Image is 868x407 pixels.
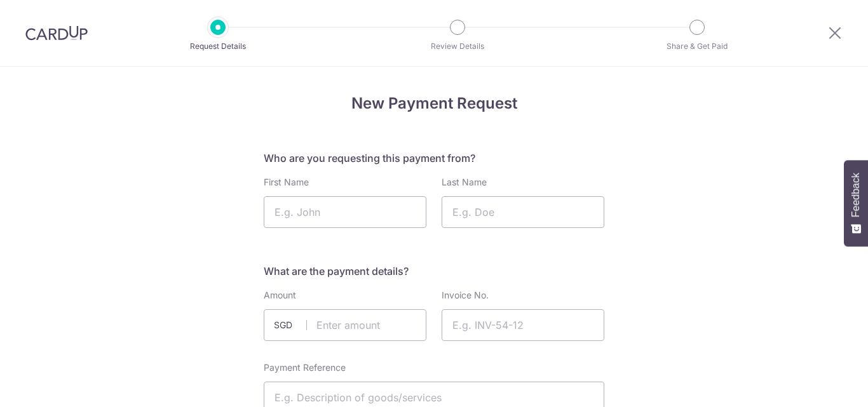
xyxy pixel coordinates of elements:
[844,160,868,246] button: Feedback - Show survey
[264,309,426,341] input: Enter amount
[274,319,307,331] span: SGD
[264,264,604,279] h5: What are the payment details?
[442,289,489,302] label: Invoice No.
[850,173,862,217] span: Feedback
[264,92,604,115] h4: New Payment Request
[264,150,604,166] h5: Who are you requesting this payment from?
[442,309,604,341] input: E.g. INV-54-12
[264,361,346,374] label: Payment Reference
[787,369,855,401] iframe: Opens a widget where you can find more information
[25,25,88,41] img: CardUp
[650,40,744,53] p: Share & Get Paid
[410,40,505,53] p: Review Details
[264,196,426,228] input: E.g. John
[171,40,265,53] p: Request Details
[264,289,296,302] label: Amount
[442,176,487,189] label: Last Name
[442,196,604,228] input: E.g. Doe
[264,176,309,189] label: First Name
